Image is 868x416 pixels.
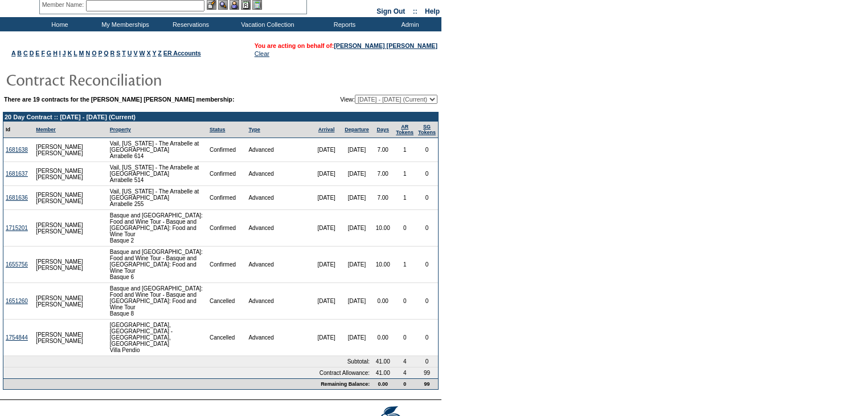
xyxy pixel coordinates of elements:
[394,356,416,367] td: 4
[110,50,115,56] a: R
[92,50,96,56] a: O
[122,50,126,56] a: T
[207,210,247,247] td: Confirmed
[246,247,311,283] td: Advanced
[6,298,28,304] a: 1651260
[108,247,207,283] td: Basque and [GEOGRAPHIC_DATA]: Food and Wine Tour - Basque and [GEOGRAPHIC_DATA]: Food and Wine To...
[34,320,86,356] td: [PERSON_NAME] [PERSON_NAME]
[207,138,247,162] td: Confirmed
[310,17,376,31] td: Reports
[246,186,311,210] td: Advanced
[104,50,108,56] a: Q
[246,162,311,186] td: Advanced
[11,50,15,56] a: A
[98,50,102,56] a: P
[34,247,86,283] td: [PERSON_NAME] [PERSON_NAME]
[311,210,341,247] td: [DATE]
[17,50,22,56] a: B
[372,186,394,210] td: 7.00
[3,122,34,138] td: Id
[345,127,369,132] a: Departure
[34,283,86,320] td: [PERSON_NAME] [PERSON_NAME]
[6,147,28,153] a: 1681638
[334,42,437,49] a: [PERSON_NAME] [PERSON_NAME]
[34,186,86,210] td: [PERSON_NAME] [PERSON_NAME]
[157,17,222,31] td: Reservations
[23,50,28,56] a: C
[394,283,416,320] td: 0
[6,171,28,177] a: 1681637
[6,68,234,91] img: pgTtlContractReconciliation.gif
[372,320,394,356] td: 0.00
[342,138,372,162] td: [DATE]
[246,210,311,247] td: Advanced
[34,138,86,162] td: [PERSON_NAME] [PERSON_NAME]
[108,186,207,210] td: Vail, [US_STATE] - The Arrabelle at [GEOGRAPHIC_DATA] Arrabelle 255
[318,127,335,132] a: Arrival
[207,320,247,356] td: Cancelled
[133,50,137,56] a: V
[246,320,311,356] td: Advanced
[73,50,77,56] a: L
[3,112,438,122] td: 20 Day Contract :: [DATE] - [DATE] (Current)
[416,162,438,186] td: 0
[311,162,341,186] td: [DATE]
[3,378,372,389] td: Remaining Balance:
[394,210,416,247] td: 0
[372,138,394,162] td: 7.00
[394,320,416,356] td: 0
[342,210,372,247] td: [DATE]
[311,186,341,210] td: [DATE]
[34,162,86,186] td: [PERSON_NAME] [PERSON_NAME]
[372,247,394,283] td: 10.00
[394,186,416,210] td: 1
[222,17,310,31] td: Vacation Collection
[396,124,413,135] a: ARTokens
[416,367,438,378] td: 99
[372,367,394,378] td: 41.00
[394,378,416,389] td: 0
[3,356,372,367] td: Subtotal:
[108,283,207,320] td: Basque and [GEOGRAPHIC_DATA]: Food and Wine Tour - Basque and [GEOGRAPHIC_DATA]: Food and Wine To...
[342,186,372,210] td: [DATE]
[248,127,260,132] a: Type
[158,50,162,56] a: Z
[394,138,416,162] td: 1
[207,283,247,320] td: Cancelled
[163,50,201,56] a: ER Accounts
[6,225,28,231] a: 1715201
[41,50,45,56] a: F
[372,283,394,320] td: 0.00
[63,50,66,56] a: J
[372,356,394,367] td: 41.00
[255,50,269,57] a: Clear
[147,50,151,56] a: X
[394,247,416,283] td: 1
[416,320,438,356] td: 0
[311,247,341,283] td: [DATE]
[311,320,341,356] td: [DATE]
[4,96,234,103] b: There are 19 contracts for the [PERSON_NAME] [PERSON_NAME] membership:
[110,127,131,132] a: Property
[207,162,247,186] td: Confirmed
[128,50,132,56] a: U
[255,42,437,49] span: You are acting on behalf of:
[416,378,438,389] td: 99
[6,195,28,201] a: 1681636
[418,124,436,135] a: SGTokens
[59,50,61,56] a: I
[376,7,405,15] a: Sign Out
[140,50,145,56] a: W
[416,356,438,367] td: 0
[116,50,120,56] a: S
[108,162,207,186] td: Vail, [US_STATE] - The Arrabelle at [GEOGRAPHIC_DATA] Arrabelle 514
[210,127,226,132] a: Status
[91,17,157,31] td: My Memberships
[47,50,51,56] a: G
[342,320,372,356] td: [DATE]
[53,50,58,56] a: H
[79,50,84,56] a: M
[26,17,91,31] td: Home
[416,138,438,162] td: 0
[246,138,311,162] td: Advanced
